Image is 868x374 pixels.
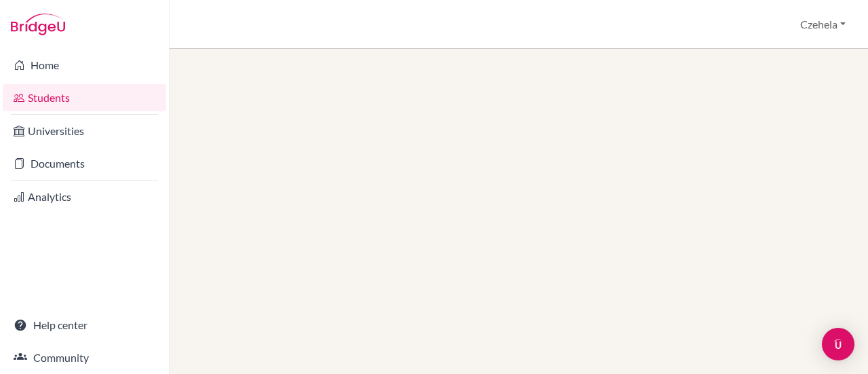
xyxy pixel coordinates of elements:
[3,84,166,111] a: Students
[11,14,65,35] img: Bridge-U
[794,12,852,37] button: Czehela
[3,344,166,371] a: Community
[822,328,854,360] div: Open Intercom Messenger
[3,117,166,145] a: Universities
[3,150,166,177] a: Documents
[3,312,166,339] a: Help center
[3,183,166,210] a: Analytics
[3,52,166,79] a: Home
